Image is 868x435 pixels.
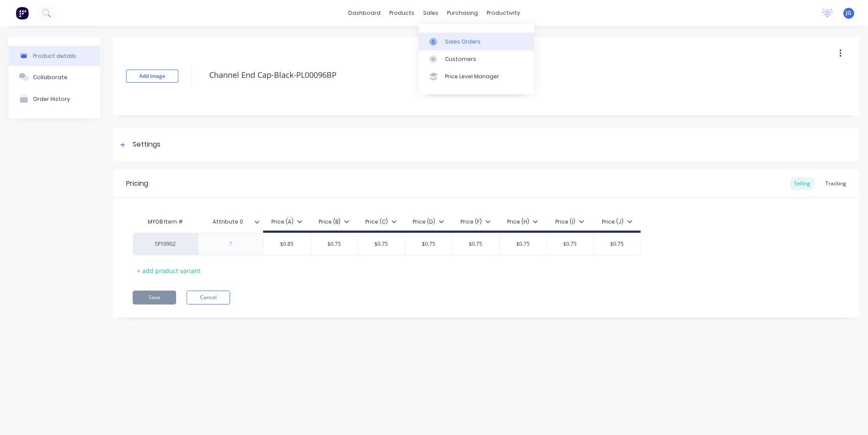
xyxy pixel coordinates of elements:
[9,46,100,66] button: Product details
[133,264,205,278] div: + add product variant
[452,233,499,255] div: $0.75
[133,213,198,231] div: MYOB Item #
[133,139,160,150] div: Settings
[594,233,641,255] div: $0.75
[500,233,547,255] div: $0.75
[419,33,534,50] a: Sales Orders
[555,218,584,226] div: Price (I)
[9,88,100,110] button: Order History
[385,7,419,20] div: products
[547,233,594,255] div: $0.75
[198,211,258,233] div: Attribute 0
[141,240,189,248] div: SF10902
[507,218,538,226] div: Price (H)
[602,218,632,226] div: Price (J)
[133,291,176,304] button: Save
[482,7,524,20] div: productivity
[445,55,476,63] div: Customers
[16,7,29,20] img: Factory
[821,177,851,190] div: Tracking
[344,7,385,20] a: dashboard
[445,73,499,80] div: Price Level Manager
[846,9,851,17] span: JG
[365,218,397,226] div: Price (C)
[205,65,781,85] textarea: Channel End Cap-Black-PL00096BP
[419,68,534,85] a: Price Level Manager
[187,291,230,304] button: Cancel
[790,177,815,190] div: Selling
[319,218,349,226] div: Price (B)
[198,213,263,231] div: Attribute 0
[9,66,100,88] button: Collaborate
[126,70,178,83] button: Add image
[443,7,482,20] div: purchasing
[271,218,302,226] div: Price (A)
[405,233,452,255] div: $0.75
[358,233,405,255] div: $0.75
[33,53,76,59] div: Product details
[133,233,641,255] div: SF10902$0.85$0.75$0.75$0.75$0.75$0.75$0.75$0.75
[419,50,534,68] a: Customers
[461,218,491,226] div: Price (F)
[33,74,67,80] div: Collaborate
[126,178,148,189] div: Pricing
[445,38,481,46] div: Sales Orders
[413,218,444,226] div: Price (D)
[419,7,443,20] div: sales
[311,233,358,255] div: $0.75
[264,233,310,255] div: $0.85
[33,96,70,102] div: Order History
